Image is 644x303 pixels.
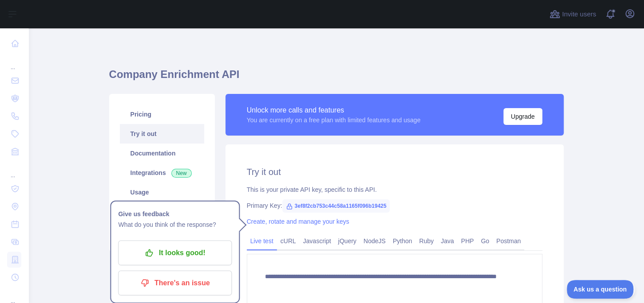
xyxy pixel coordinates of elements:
button: Invite users [548,7,598,21]
h2: Try it out [247,166,542,178]
a: Create, rotate and manage your keys [247,218,349,225]
div: You are currently on a free plan with limited features and usage [247,116,421,124]
a: NodeJS [360,234,389,248]
h1: Company Enrichment API [109,67,564,89]
a: Live test [247,234,277,248]
a: PHP [458,234,478,248]
iframe: Toggle Customer Support [567,280,635,299]
a: Java [437,234,458,248]
a: Python [389,234,416,248]
div: This is your private API key, specific to this API. [247,185,542,194]
a: jQuery [335,234,360,248]
button: Upgrade [503,108,542,125]
a: Javascript [300,234,335,248]
p: What do you think of the response? [118,219,232,230]
div: ... [7,161,21,179]
h1: Give us feedback [118,209,232,219]
span: New [171,169,192,178]
div: Primary Key: [247,201,542,210]
a: Integrations New [120,163,204,183]
div: ... [7,53,21,71]
span: Invite users [562,9,596,19]
span: 3ef8f2cb753c44c58a1165f096b19425 [282,199,390,213]
a: Postman [493,234,524,248]
a: cURL [277,234,300,248]
a: Usage [120,183,204,202]
a: Try it out [120,124,204,144]
a: Ruby [415,234,437,248]
a: Go [477,234,493,248]
a: Pricing [120,105,204,124]
a: Documentation [120,144,204,163]
div: Unlock more calls and features [247,105,421,116]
